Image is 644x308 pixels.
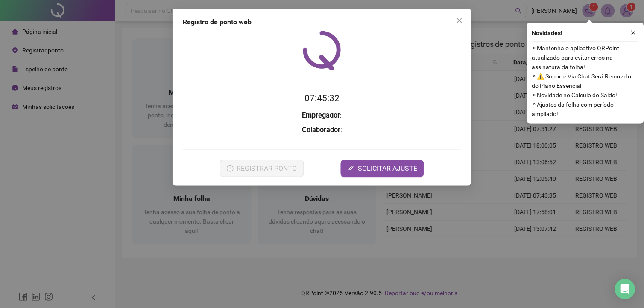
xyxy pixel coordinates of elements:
div: Open Intercom Messenger [615,279,635,299]
button: Close [453,14,466,27]
span: ⚬ ⚠️ Suporte Via Chat Será Removido do Plano Essencial [532,72,639,90]
button: editSOLICITAR AJUSTE [341,160,424,177]
span: SOLICITAR AJUSTE [358,163,417,174]
span: ⚬ Mantenha o aplicativo QRPoint atualizado para evitar erros na assinatura da folha! [532,44,639,72]
span: close [631,30,637,36]
h3: : [183,125,461,136]
div: Registro de ponto web [183,17,461,27]
span: ⚬ Novidade no Cálculo do Saldo! [532,90,639,100]
h3: : [183,110,461,121]
strong: Empregador [302,111,340,119]
img: QRPoint [303,31,341,70]
span: close [456,17,463,24]
span: Novidades ! [532,28,563,38]
button: REGISTRAR PONTO [220,160,304,177]
span: ⚬ Ajustes da folha com período ampliado! [532,100,639,119]
strong: Colaborador [302,126,340,134]
time: 07:45:32 [304,93,340,103]
span: edit [348,165,354,172]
